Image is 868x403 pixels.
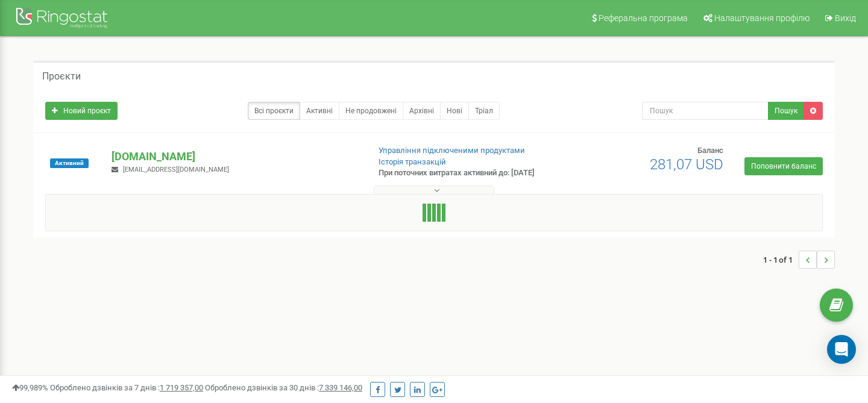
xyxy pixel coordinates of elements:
span: Налаштування профілю [714,13,810,23]
a: Архівні [403,102,441,120]
button: Пошук [768,102,804,120]
span: Активний [50,158,89,168]
nav: ... [763,239,835,281]
a: Тріал [468,102,500,120]
span: 99,989% [12,383,48,392]
u: 1 719 357,00 [160,383,203,392]
a: Всі проєкти [248,102,300,120]
span: Реферальна програма [599,13,688,23]
span: Вихід [835,13,856,23]
p: [DOMAIN_NAME] [112,149,359,164]
span: 281,07 USD [650,156,723,173]
div: Open Intercom Messenger [827,335,856,364]
a: Управління підключеними продуктами [379,146,525,155]
a: Активні [300,102,339,120]
a: Новий проєкт [45,102,118,120]
span: Оброблено дзвінків за 30 днів : [205,383,362,392]
a: Поповнити баланс [744,157,823,175]
span: Баланс [697,146,723,155]
span: [EMAIL_ADDRESS][DOMAIN_NAME] [123,166,229,173]
a: Історія транзакцій [379,157,446,166]
p: При поточних витратах активний до: [DATE] [379,167,559,179]
span: 1 - 1 of 1 [763,251,799,269]
a: Нові [440,102,469,120]
span: Оброблено дзвінків за 7 днів : [50,383,203,392]
h5: Проєкти [42,71,81,82]
u: 7 339 146,00 [319,383,362,392]
input: Пошук [642,102,769,120]
a: Не продовжені [339,102,403,120]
